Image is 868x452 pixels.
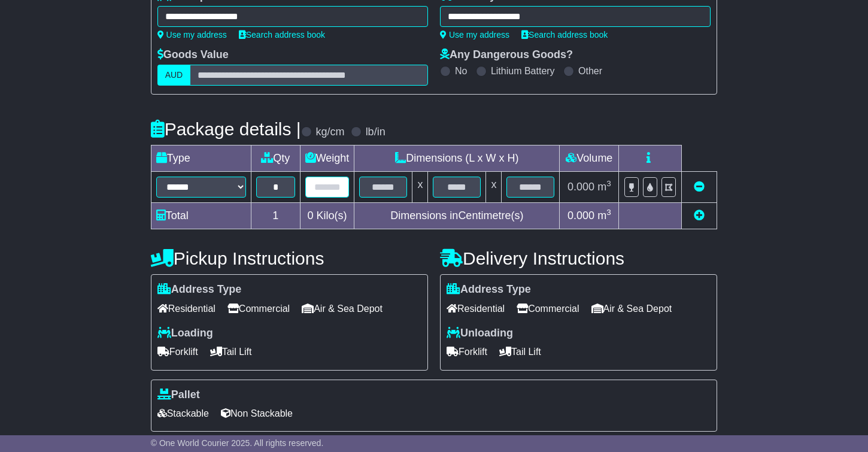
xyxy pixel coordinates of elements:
label: Address Type [447,283,531,296]
span: 0 [308,210,314,222]
label: Unloading [447,327,513,340]
td: Type [151,145,251,172]
td: Total [151,203,251,229]
td: Qty [251,145,300,172]
td: Kilo(s) [300,203,354,229]
label: lb/in [366,126,386,139]
a: Add new item [694,210,705,222]
span: m [597,181,611,193]
a: Remove this item [694,181,705,193]
label: Address Type [157,283,242,296]
td: Dimensions in Centimetre(s) [354,203,560,229]
span: 0.000 [567,181,594,193]
label: Other [578,65,602,77]
a: Search address book [239,30,325,40]
sup: 3 [606,208,611,217]
h4: Package details | [151,119,301,139]
td: x [486,172,502,203]
td: 1 [251,203,300,229]
label: Goods Value [157,48,229,62]
label: No [455,65,467,77]
span: Residential [157,299,216,318]
label: Pallet [157,389,200,402]
span: Commercial [227,299,290,318]
label: Any Dangerous Goods? [440,48,573,62]
td: Volume [560,145,619,172]
span: Non Stackable [221,404,293,423]
span: Forklift [157,342,198,361]
span: m [597,210,611,222]
span: 0.000 [567,210,594,222]
label: AUD [157,65,191,86]
td: Weight [300,145,354,172]
span: Commercial [517,299,579,318]
span: Forklift [447,342,487,361]
span: Stackable [157,404,209,423]
td: x [412,172,428,203]
h4: Pickup Instructions [151,248,428,268]
a: Search address book [521,30,608,40]
td: Dimensions (L x W x H) [354,145,560,172]
span: Air & Sea Depot [591,299,672,318]
label: Lithium Battery [491,65,555,77]
label: Loading [157,327,213,340]
span: Tail Lift [210,342,252,361]
label: kg/cm [316,126,345,139]
span: © One World Courier 2025. All rights reserved. [151,438,324,448]
sup: 3 [606,179,611,188]
span: Residential [447,299,505,318]
span: Air & Sea Depot [302,299,383,318]
a: Use my address [440,30,509,40]
span: Tail Lift [499,342,541,361]
h4: Delivery Instructions [440,248,717,268]
a: Use my address [157,30,227,40]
